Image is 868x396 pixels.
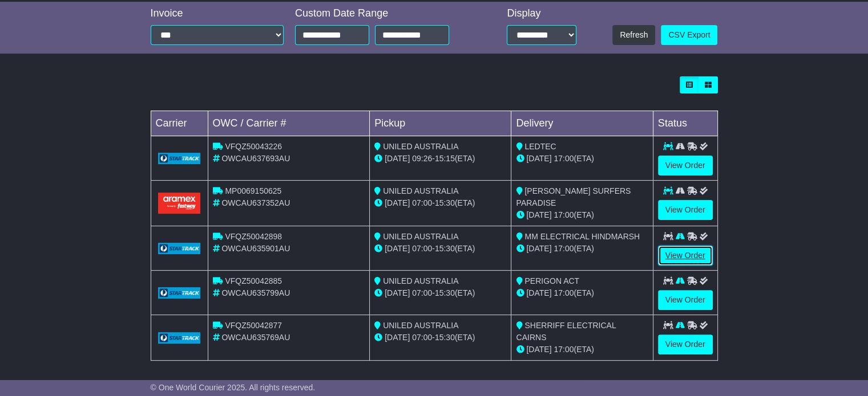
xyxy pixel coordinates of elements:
[385,154,410,163] span: [DATE]
[151,383,316,392] span: © One World Courier 2025. All rights reserved.
[374,332,506,344] div: - (ETA)
[653,111,717,136] td: Status
[221,333,290,342] span: OWCAU635769AU
[516,344,648,356] div: (ETA)
[221,154,290,163] span: OWCAU637693AU
[516,321,616,342] span: SHERRIFF ELECTRICAL CAIRNS
[435,244,455,253] span: 15:30
[435,154,455,163] span: 15:15
[221,244,290,253] span: OWCAU635901AU
[383,232,458,241] span: UNILED AUSTRALIA
[412,154,432,163] span: 09:26
[374,243,506,255] div: - (ETA)
[225,232,282,241] span: VFQZ50042898
[526,288,551,297] span: [DATE]
[374,287,506,299] div: - (ETA)
[526,345,551,354] span: [DATE]
[516,186,631,207] span: [PERSON_NAME] SURFERS PARADISE
[385,288,410,297] span: [DATE]
[516,209,648,221] div: (ETA)
[158,332,201,344] img: GetCarrierServiceLogo
[158,153,201,164] img: GetCarrierServiceLogo
[658,290,713,310] a: View Order
[524,276,579,285] span: PERIGON ACT
[374,153,506,165] div: - (ETA)
[383,142,458,151] span: UNILED AUSTRALIA
[383,276,458,285] span: UNILED AUSTRALIA
[225,186,281,195] span: MP0069150625
[526,244,551,253] span: [DATE]
[383,321,458,330] span: UNILED AUSTRALIA
[661,25,717,45] a: CSV Export
[554,288,574,297] span: 17:00
[412,288,432,297] span: 07:00
[158,193,201,214] img: Aramex.png
[385,198,410,207] span: [DATE]
[435,198,455,207] span: 15:30
[295,7,477,20] div: Custom Date Range
[524,142,556,151] span: LEDTEC
[516,243,648,255] div: (ETA)
[554,244,574,253] span: 17:00
[511,111,653,136] td: Delivery
[151,111,208,136] td: Carrier
[516,287,648,299] div: (ETA)
[658,246,713,266] a: View Order
[658,334,713,354] a: View Order
[554,210,574,219] span: 17:00
[507,7,576,20] div: Display
[208,111,370,136] td: OWC / Carrier #
[526,210,551,219] span: [DATE]
[658,156,713,175] a: View Order
[524,232,640,241] span: MM ELECTRICAL HINDMARSH
[158,243,201,254] img: GetCarrierServiceLogo
[370,111,511,136] td: Pickup
[658,200,713,220] a: View Order
[612,25,655,45] button: Refresh
[151,7,284,20] div: Invoice
[385,333,410,342] span: [DATE]
[435,288,455,297] span: 15:30
[435,333,455,342] span: 15:30
[225,142,282,151] span: VFQZ50043226
[412,198,432,207] span: 07:00
[526,154,551,163] span: [DATE]
[412,244,432,253] span: 07:00
[554,345,574,354] span: 17:00
[158,287,201,299] img: GetCarrierServiceLogo
[374,197,506,209] div: - (ETA)
[225,276,282,285] span: VFQZ50042885
[516,153,648,165] div: (ETA)
[412,333,432,342] span: 07:00
[221,288,290,297] span: OWCAU635799AU
[225,321,282,330] span: VFQZ50042877
[554,154,574,163] span: 17:00
[221,198,290,207] span: OWCAU637352AU
[385,244,410,253] span: [DATE]
[383,186,458,195] span: UNILED AUSTRALIA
